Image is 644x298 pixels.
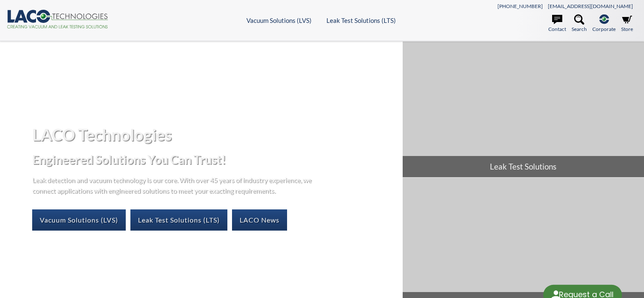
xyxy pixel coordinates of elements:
[32,124,396,145] h1: LACO Technologies
[572,14,587,33] a: Search
[232,209,287,231] a: LACO News
[32,152,396,167] h2: Engineered Solutions You Can Trust!
[403,156,644,177] span: Leak Test Solutions
[130,209,227,231] a: Leak Test Solutions (LTS)
[32,174,316,196] p: Leak detection and vacuum technology is our core. With over 45 years of industry experience, we c...
[403,42,644,177] a: Leak Test Solutions
[326,17,396,24] a: Leak Test Solutions (LTS)
[548,14,566,33] a: Contact
[548,3,633,9] a: [EMAIL_ADDRESS][DOMAIN_NAME]
[32,209,126,231] a: Vacuum Solutions (LVS)
[246,17,312,24] a: Vacuum Solutions (LVS)
[498,3,543,9] a: [PHONE_NUMBER]
[592,25,616,33] span: Corporate
[621,14,633,33] a: Store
